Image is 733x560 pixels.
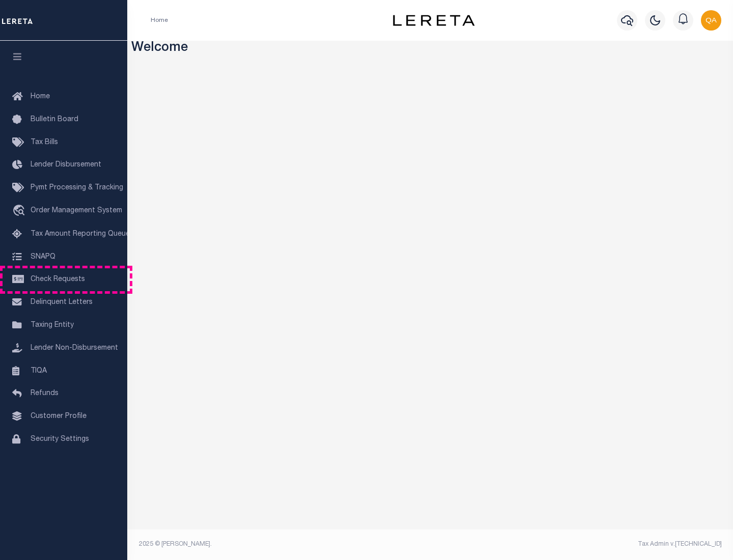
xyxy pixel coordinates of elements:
[31,139,58,146] span: Tax Bills
[31,436,89,443] span: Security Settings
[31,276,85,283] span: Check Requests
[31,367,47,374] span: TIQA
[31,207,122,214] span: Order Management System
[151,16,168,25] li: Home
[393,15,474,26] img: logo-dark.svg
[131,41,729,57] h3: Welcome
[31,116,78,123] span: Bulletin Board
[31,345,118,352] span: Lender Non-Disbursement
[31,413,87,420] span: Customer Profile
[131,540,431,549] div: 2025 © [PERSON_NAME].
[31,93,50,100] span: Home
[31,231,130,238] span: Tax Amount Reporting Queue
[31,322,74,329] span: Taxing Entity
[31,253,55,260] span: SNAPQ
[31,390,59,397] span: Refunds
[438,540,722,549] div: Tax Admin v.[TECHNICAL_ID]
[12,205,29,218] i: travel_explore
[31,184,123,191] span: Pymt Processing & Tracking
[31,161,101,169] span: Lender Disbursement
[31,299,93,306] span: Delinquent Letters
[701,10,721,31] img: svg+xml;base64,PHN2ZyB4bWxucz0iaHR0cDovL3d3dy53My5vcmcvMjAwMC9zdmciIHBvaW50ZXItZXZlbnRzPSJub25lIi...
